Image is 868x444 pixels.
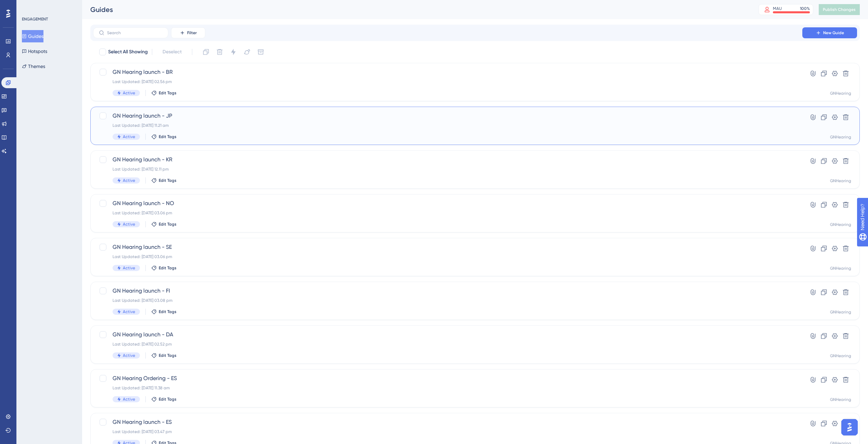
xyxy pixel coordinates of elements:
span: Edit Tags [159,265,177,271]
button: Edit Tags [151,221,177,227]
span: GN Hearing launch - KR [113,156,783,164]
button: Edit Tags [151,396,177,402]
span: Filter [187,30,197,36]
button: Filter [171,27,205,38]
div: Last Updated: [DATE] 03.06 pm [113,210,783,216]
span: GN Hearing launch - DA [113,331,783,339]
button: Themes [22,60,45,72]
span: Need Help? [16,2,43,10]
span: Active [123,353,135,358]
div: GNHearing [830,178,851,184]
div: GNHearing [830,309,851,315]
span: Active [123,90,135,96]
div: Last Updated: [DATE] 12.11 pm [113,166,783,172]
div: Last Updated: [DATE] 02.56 pm [113,79,783,84]
button: Edit Tags [151,309,177,314]
span: Edit Tags [159,353,177,358]
span: Select All Showing [108,48,148,56]
div: Last Updated: [DATE] 03.47 pm [113,429,783,434]
span: GN Hearing launch - NO [113,199,783,207]
div: GNHearing [830,222,851,227]
span: Active [123,178,135,183]
span: Edit Tags [159,396,177,402]
div: GNHearing [830,397,851,402]
span: GN Hearing Ordering - ES [113,374,783,382]
button: Hotspots [22,45,47,57]
span: GN Hearing launch - BR [113,68,783,76]
span: GN Hearing launch - FI [113,287,783,295]
div: MAU [773,6,782,11]
span: Edit Tags [159,309,177,314]
span: Active [123,221,135,227]
div: Guides [90,5,741,14]
span: Active [123,265,135,271]
span: Active [123,134,135,139]
span: GN Hearing launch - ES [113,418,783,426]
button: Edit Tags [151,265,177,271]
button: Guides [22,30,43,42]
span: Edit Tags [159,90,177,96]
div: GNHearing [830,353,851,359]
span: Edit Tags [159,221,177,227]
span: Deselect [163,48,182,56]
div: 100 % [800,6,810,11]
span: Active [123,309,135,314]
div: ENGAGEMENT [22,16,48,22]
div: GNHearing [830,91,851,96]
span: Active [123,396,135,402]
div: GNHearing [830,266,851,271]
span: Publish Changes [823,7,856,12]
div: Last Updated: [DATE] 11.38 am [113,385,783,391]
span: Edit Tags [159,178,177,183]
span: GN Hearing launch - JP [113,112,783,120]
button: Publish Changes [819,4,860,15]
button: Edit Tags [151,90,177,96]
div: Last Updated: [DATE] 03.06 pm [113,254,783,259]
button: Edit Tags [151,178,177,183]
input: Search [107,30,163,35]
div: Last Updated: [DATE] 11.21 am [113,123,783,128]
div: Last Updated: [DATE] 03.08 pm [113,298,783,303]
div: GNHearing [830,134,851,140]
button: Edit Tags [151,134,177,139]
iframe: UserGuiding AI Assistant Launcher [839,417,860,438]
button: Deselect [156,46,188,58]
span: Edit Tags [159,134,177,139]
button: New Guide [802,27,857,38]
span: New Guide [823,30,844,36]
button: Edit Tags [151,353,177,358]
span: GN Hearing launch - SE [113,243,783,251]
div: Last Updated: [DATE] 02.52 pm [113,341,783,347]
